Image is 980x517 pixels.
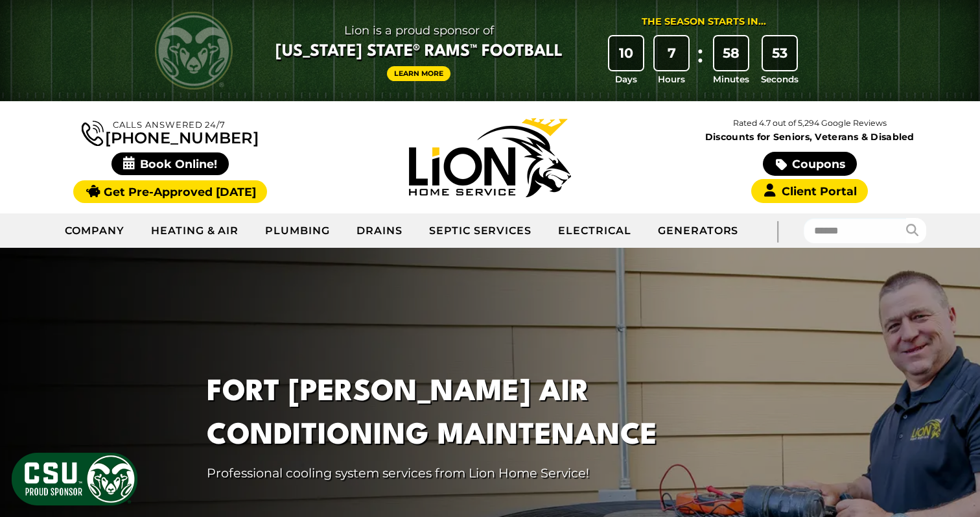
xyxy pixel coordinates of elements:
a: Company [52,215,138,247]
span: [US_STATE] State® Rams™ Football [275,41,563,63]
a: Get Pre-Approved [DATE] [73,180,267,203]
span: Lion is a proud sponsor of [275,20,563,41]
h1: Fort [PERSON_NAME] Air Conditioning Maintenance [207,371,679,458]
p: Rated 4.7 out of 5,294 Google Reviews [650,116,970,130]
a: Learn More [387,66,450,81]
a: Generators [645,215,752,247]
a: Electrical [545,215,645,247]
span: Seconds [761,73,799,86]
div: 10 [609,36,643,70]
img: CSU Rams logo [155,12,233,90]
a: Client Portal [751,179,868,203]
div: 53 [763,36,797,70]
a: Heating & Air [138,215,252,247]
span: Hours [658,73,685,86]
img: CSU Sponsor Badge [10,451,139,507]
span: Minutes [713,73,749,86]
a: Drains [344,215,416,247]
a: Plumbing [252,215,344,247]
div: The Season Starts in... [642,15,766,29]
a: Septic Services [416,215,545,247]
span: Discounts for Seniors, Veterans & Disabled [653,132,967,141]
div: 58 [714,36,748,70]
div: 7 [655,36,688,70]
div: : [694,36,707,86]
div: | [751,213,803,248]
span: Days [615,73,637,86]
a: [PHONE_NUMBER] [82,118,258,146]
img: Lion Home Service [409,118,571,197]
a: Coupons [763,152,856,176]
p: Professional cooling system services from Lion Home Service! [207,464,679,483]
span: Book Online! [111,152,229,175]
